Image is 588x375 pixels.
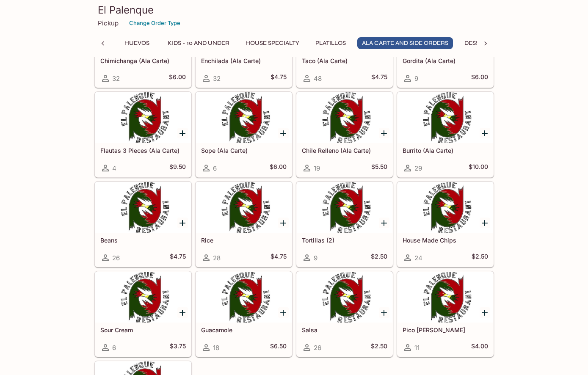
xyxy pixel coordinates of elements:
h5: Chile Relleno (Ala Carte) [302,147,387,154]
button: Add Salsa [379,307,389,318]
h5: Enchilada (Ala Carte) [201,57,287,64]
div: Rice [196,182,292,233]
div: Burrito (Ala Carte) [398,92,493,143]
button: Add Rice [278,218,289,228]
a: Beans26$4.75 [95,182,191,267]
div: Guacamole [196,272,292,323]
a: Guacamole18$6.50 [196,271,292,357]
button: Add Sope (Ala Carte) [278,128,289,138]
p: Pickup [98,19,119,27]
button: Add Flautas 3 Pieces (Ala Carte) [177,128,188,138]
h5: Guacamole [201,326,287,334]
h5: $2.50 [371,342,387,353]
span: 32 [112,74,120,83]
h5: Pico [PERSON_NAME] [403,326,488,334]
a: Burrito (Ala Carte)29$10.00 [397,92,494,177]
span: 4 [112,164,116,172]
span: 28 [213,254,221,262]
button: Add Sour Cream [177,307,188,318]
button: Desserts [460,37,499,49]
h5: Tortillas (2) [302,237,387,244]
button: Huevos [118,37,156,49]
span: 11 [414,344,420,352]
a: Chile Relleno (Ala Carte)19$5.50 [296,92,393,177]
h5: Rice [201,237,287,244]
span: 9 [314,254,317,262]
button: Kids - 10 and Under [163,37,234,49]
h5: Flautas 3 Pieces (Ala Carte) [100,147,186,154]
button: Platillos [311,37,351,49]
button: Add Tortillas (2) [379,218,389,228]
button: Ala Carte and Side Orders [357,37,453,49]
div: Chile Relleno (Ala Carte) [297,92,392,143]
h5: $3.75 [170,342,186,353]
button: Change Order Type [125,17,184,30]
h5: $6.50 [270,342,287,353]
a: House Made Chips24$2.50 [397,182,494,267]
a: Sour Cream6$3.75 [95,271,191,357]
h5: $4.75 [271,253,287,263]
h5: Chimichanga (Ala Carte) [100,57,186,64]
div: Pico de Gallo [398,272,493,323]
button: Add Pico de Gallo [480,307,490,318]
button: Add Chile Relleno (Ala Carte) [379,128,389,138]
h5: $5.50 [371,163,387,173]
h5: Salsa [302,326,387,334]
button: Add Guacamole [278,307,289,318]
h5: $4.75 [271,73,287,83]
span: 26 [112,254,120,262]
h5: $6.00 [270,163,287,173]
span: 29 [414,164,422,172]
h5: $6.00 [471,73,488,83]
h5: House Made Chips [403,237,488,244]
a: Tortillas (2)9$2.50 [296,182,393,267]
h5: $2.50 [371,253,387,263]
h5: Beans [100,237,186,244]
div: Salsa [297,272,392,323]
div: Sour Cream [95,272,191,323]
h5: $10.00 [469,163,488,173]
button: Add House Made Chips [480,218,490,228]
h5: $4.00 [471,342,488,353]
span: 6 [213,164,217,172]
button: House Specialty [241,37,304,49]
span: 18 [213,344,219,352]
h5: $6.00 [169,73,186,83]
span: 6 [112,344,116,352]
a: Rice28$4.75 [196,182,292,267]
h5: $2.50 [472,253,488,263]
div: Beans [95,182,191,233]
span: 48 [314,74,322,83]
span: 26 [314,344,321,352]
h5: Sope (Ala Carte) [201,147,287,154]
button: Add Burrito (Ala Carte) [480,128,490,138]
a: Sope (Ala Carte)6$6.00 [196,92,292,177]
span: 9 [414,74,418,83]
h5: $9.50 [169,163,186,173]
h5: Burrito (Ala Carte) [403,147,488,154]
div: Sope (Ala Carte) [196,92,292,143]
a: Salsa26$2.50 [296,271,393,357]
h5: Taco (Ala Carte) [302,57,387,64]
div: House Made Chips [398,182,493,233]
h5: $4.75 [170,253,186,263]
span: 24 [414,254,422,262]
h5: $4.75 [371,73,387,83]
h3: El Palenque [98,3,491,17]
a: Flautas 3 Pieces (Ala Carte)4$9.50 [95,92,191,177]
h5: Sour Cream [100,326,186,334]
a: Pico [PERSON_NAME]11$4.00 [397,271,494,357]
div: Flautas 3 Pieces (Ala Carte) [95,92,191,143]
h5: Gordita (Ala Carte) [403,57,488,64]
span: 32 [213,74,221,83]
span: 19 [314,164,320,172]
div: Tortillas (2) [297,182,392,233]
button: Add Beans [177,218,188,228]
